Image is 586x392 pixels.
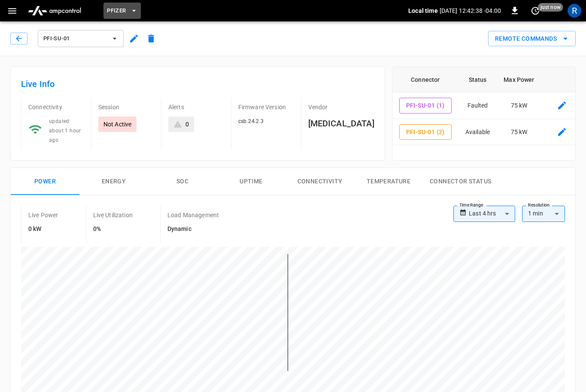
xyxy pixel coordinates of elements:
span: csb.24.2.3 [238,118,264,124]
span: just now [538,3,563,12]
p: Not Active [103,120,132,129]
button: PFI-SU-01 [38,30,124,47]
label: Resolution [528,202,550,209]
label: Time Range [459,202,483,209]
p: Alerts [168,103,224,111]
h6: Dynamic [167,224,219,234]
p: Live Utilization [93,211,133,219]
div: 0 [185,120,189,129]
h6: [MEDICAL_DATA] [308,117,374,130]
div: 1 min [522,206,565,222]
button: set refresh interval [528,4,542,18]
th: Max Power [497,67,541,93]
button: Remote Commands [488,31,576,47]
p: Session [98,103,154,111]
th: Status [458,67,497,93]
td: 75 kW [497,93,541,119]
button: Uptime [217,168,285,195]
td: 75 kW [497,119,541,146]
span: updated about 1 hour ago [49,118,81,143]
p: [DATE] 12:42:38 -04:00 [440,6,501,15]
p: Connectivity [28,103,84,111]
button: Pfizer [103,3,140,19]
h6: Live Info [21,77,374,91]
div: profile-icon [568,4,581,18]
button: Power [11,168,79,195]
div: remote commands options [488,31,576,47]
button: Connector Status [423,168,498,195]
h6: 0% [93,224,133,234]
p: Live Power [28,211,58,219]
button: Connectivity [285,168,354,195]
button: Temperature [354,168,423,195]
td: Available [458,119,497,146]
h6: 0 kW [28,224,58,234]
table: connector table [392,67,583,145]
button: Energy [79,168,148,195]
th: Connector [392,67,458,93]
div: Last 4 hrs [469,206,515,222]
p: Vendor [308,103,374,111]
button: SOC [148,168,217,195]
p: Load Management [167,211,219,219]
img: ampcontrol.io logo [24,3,85,19]
button: PFI-SU-01 (2) [399,124,452,140]
p: Local time [408,6,438,15]
button: PFI-SU-01 (1) [399,98,452,114]
span: PFI-SU-01 [43,34,107,44]
p: Firmware Version [238,103,294,111]
span: Pfizer [107,6,126,16]
td: Faulted [458,93,497,119]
